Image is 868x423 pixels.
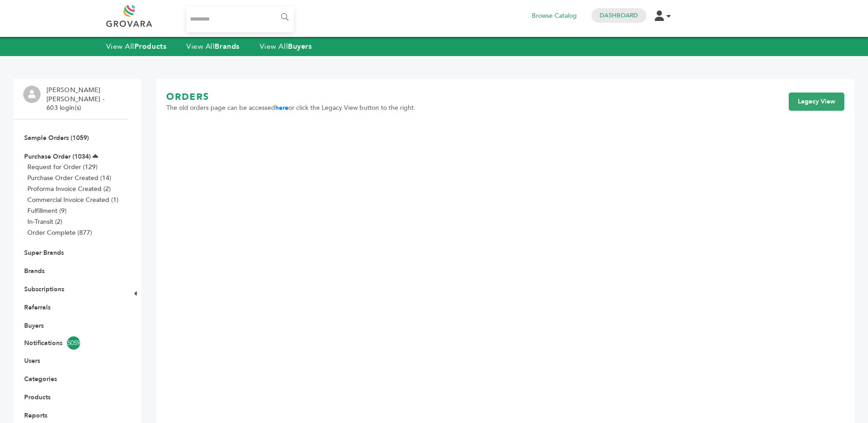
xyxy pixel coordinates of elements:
a: Super Brands [24,248,64,257]
a: Buyers [24,321,44,330]
h1: ORDERS [166,91,416,103]
a: View AllBuyers [260,41,312,52]
a: In-Transit (2) [27,217,62,226]
a: Reports [24,411,47,420]
a: Purchase Order (1034) [24,152,91,161]
strong: Buyers [288,41,312,52]
a: Commercial Invoice Created (1) [27,196,118,204]
a: Order Complete (877) [27,228,92,237]
a: Referrals [24,303,51,312]
a: Dashboard [600,11,638,20]
a: Sample Orders (1059) [24,134,89,142]
a: Proforma Invoice Created (2) [27,185,111,193]
a: Products [24,393,51,402]
a: Fulfillment (9) [27,206,67,215]
a: Purchase Order Created (14) [27,174,111,182]
a: Categories [24,375,57,383]
a: Subscriptions [24,285,64,294]
a: Browse Catalog [532,11,577,21]
span: The old orders page can be accessed or click the Legacy View button to the right. [166,103,416,113]
input: Search... [186,7,294,32]
li: [PERSON_NAME] [PERSON_NAME] - 603 login(s) [46,86,125,113]
a: here [275,103,288,112]
span: 5059 [67,336,80,350]
a: Users [24,356,40,365]
a: Brands [24,267,45,275]
a: View AllBrands [186,41,240,52]
a: Request for Order (129) [27,163,98,171]
strong: Products [134,41,166,52]
img: profile.png [23,86,41,103]
strong: Brands [215,41,239,52]
a: View AllProducts [106,41,167,52]
a: Legacy View [789,93,844,111]
a: Notifications5059 [24,336,117,350]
